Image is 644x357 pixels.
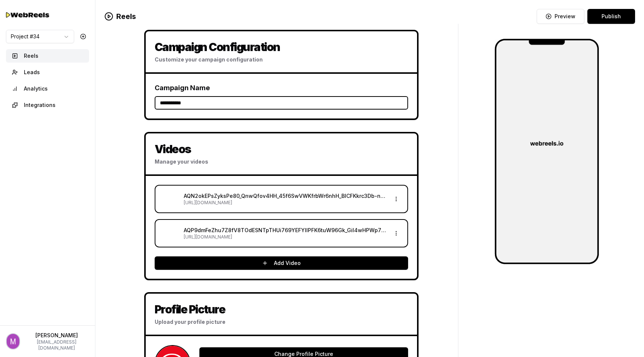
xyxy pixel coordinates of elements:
button: Preview [537,9,584,24]
p: [EMAIL_ADDRESS][DOMAIN_NAME] [25,339,89,351]
button: Publish [587,9,635,24]
div: Videos [155,142,408,156]
p: AQN2okEPsZyksPe80_QnwQfov4HH_45f6SwVWKfrbWr6nhH_BICFKkrc3Db-nyjWOoJHqhwXZlJMGkfZXOu0Uxb-8wkbZSaWM... [184,192,386,200]
button: Profile picture[PERSON_NAME][EMAIL_ADDRESS][DOMAIN_NAME] [6,332,89,351]
p: [URL][DOMAIN_NAME] [184,234,386,240]
div: Upload your profile picture [155,318,408,326]
img: Project Logo [495,39,599,264]
img: Testimo [6,10,51,20]
p: [PERSON_NAME] [25,332,89,339]
p: AQP9dmFeZhu7Z8fV8TOdESNTpTHUi769YEFYllPFK6tuW96Gk_Gil4wHPWp7isfopj-eoMjxTgk4LTG5Vlc0BEh5dvz2yJVGo... [184,227,386,234]
p: [URL][DOMAIN_NAME] [184,200,386,206]
button: Integrations [6,98,89,112]
button: Leads [6,66,89,79]
img: Profile picture [7,334,19,349]
div: Customize your campaign configuration [155,56,408,63]
button: Analytics [6,82,89,95]
button: Reels [6,49,89,63]
div: Manage your videos [155,158,408,165]
div: Profile Picture [155,303,408,316]
label: Campaign Name [155,84,210,92]
button: Add Video [155,256,408,270]
h2: Reels [104,11,136,22]
div: Campaign Configuration [155,40,408,54]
